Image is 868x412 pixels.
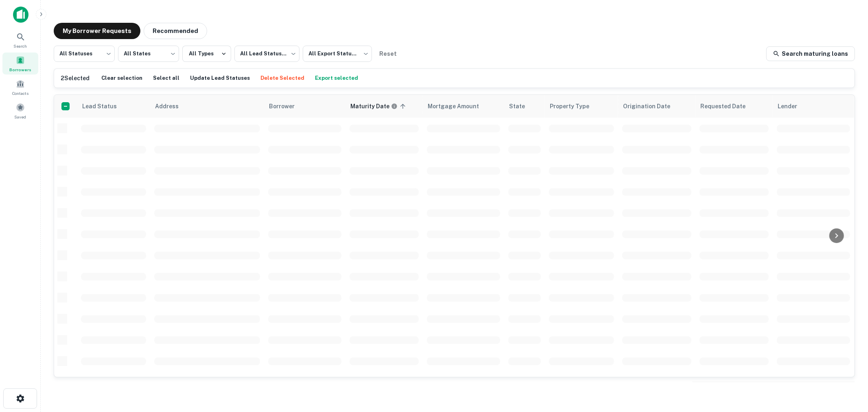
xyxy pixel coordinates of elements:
span: Origination Date [623,101,681,111]
span: Lender [778,101,808,111]
button: Reset [375,46,401,62]
a: Search maturing loans [766,46,855,61]
h6: 2 Selected [61,74,90,83]
span: Address [155,101,189,111]
div: All States [118,43,179,64]
span: Requested Date [700,101,756,111]
button: Select all [151,72,181,84]
div: All Lead Statuses [234,43,300,64]
span: Saved [15,114,26,120]
button: Recommended [144,23,207,39]
img: capitalize-icon.png [13,7,28,23]
a: Saved [2,100,38,122]
a: Search [2,29,38,51]
button: All Types [182,46,231,62]
iframe: Chat Widget [827,347,868,386]
span: Contacts [12,90,28,96]
span: Borrowers [9,66,31,73]
a: Contacts [2,76,38,98]
th: State [504,95,545,118]
span: Maturity dates displayed may be estimated. Please contact the lender for the most accurate maturi... [350,102,408,111]
button: Clear selection [99,72,144,84]
span: Mortgage Amount [428,101,490,111]
div: Maturity dates displayed may be estimated. Please contact the lender for the most accurate maturi... [350,102,398,111]
span: Search [14,43,27,49]
span: State [509,101,536,111]
button: Delete Selected [258,72,306,84]
a: Borrowers [2,53,38,75]
div: All Export Statuses [303,43,372,64]
span: Borrower [269,101,305,111]
th: Maturity dates displayed may be estimated. Please contact the lender for the most accurate maturi... [345,95,423,118]
button: Update Lead Statuses [188,72,252,84]
th: Lender [773,95,854,118]
h6: Maturity Date [350,102,389,111]
button: Export selected [313,72,360,84]
th: Requested Date [695,95,773,118]
th: Property Type [545,95,618,118]
th: Borrower [264,95,345,118]
span: Property Type [550,101,600,111]
span: Lead Status [82,101,127,111]
button: My Borrower Requests [54,23,140,39]
th: Lead Status [77,95,150,118]
th: Address [150,95,264,118]
th: Origination Date [618,95,695,118]
div: All Statuses [54,43,115,64]
th: Mortgage Amount [423,95,504,118]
